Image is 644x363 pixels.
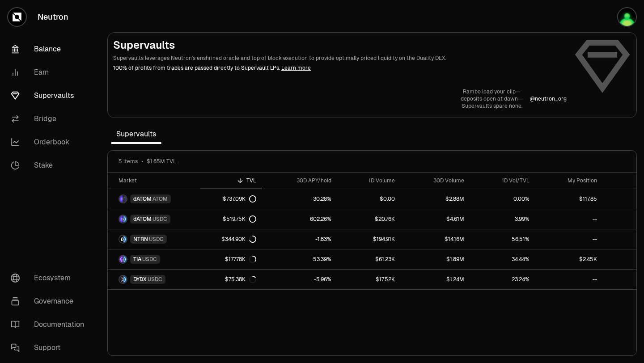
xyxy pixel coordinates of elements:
a: Orderbook [4,131,97,154]
a: $117.85 [535,189,602,209]
span: USDC [148,276,162,283]
div: $737.09K [223,195,256,203]
a: Earn [4,61,97,84]
img: USDC Logo [123,236,127,243]
a: $17.52K [337,270,400,289]
a: -- [535,229,602,249]
a: $1.24M [400,270,470,289]
a: $2.45K [535,249,602,269]
p: deposits open at dawn— [461,95,523,102]
img: ATOM Logo [123,195,127,203]
p: Supervaults spare none. [461,102,523,110]
img: DYDX Logo [119,276,123,283]
a: Support [4,336,97,359]
span: $1.85M TVL [147,158,176,165]
img: USDC Logo [123,256,127,263]
div: TVL [206,177,257,184]
a: @neutron_org [530,95,567,102]
a: Stake [4,154,97,177]
a: TIA LogoUSDC LogoTIAUSDC [108,249,200,269]
a: $0.00 [337,189,400,209]
div: My Position [540,177,597,184]
span: USDC [149,236,164,243]
a: 53.39% [262,249,337,269]
div: 1D Volume [342,177,395,184]
a: 0.00% [470,189,535,209]
img: TIA Logo [119,256,123,263]
a: 602.26% [262,209,337,229]
a: $20.76K [337,209,400,229]
span: TIA [133,256,141,263]
a: Supervaults [4,84,97,107]
span: 5 items [119,158,138,165]
a: 30.28% [262,189,337,209]
p: Rambo load your clip— [461,88,523,95]
a: $737.09K [200,189,262,209]
span: USDC [153,215,167,223]
span: dATOM [133,215,152,223]
div: Market [119,177,195,184]
p: @ neutron_org [530,95,567,102]
a: 34.44% [470,249,535,269]
div: $519.75K [223,215,256,223]
a: NTRN LogoUSDC LogoNTRNUSDC [108,229,200,249]
a: -1.83% [262,229,337,249]
div: $75.38K [225,276,256,283]
a: Ecosystem [4,266,97,290]
a: Balance [4,38,97,61]
img: USDC Logo [123,276,127,283]
a: -5.96% [262,270,337,289]
img: dATOM Logo [119,195,123,203]
a: Learn more [281,64,311,72]
span: dATOM [133,195,152,203]
a: $4.61M [400,209,470,229]
img: USDC Logo [123,215,127,223]
span: Supervaults [111,125,161,143]
h2: Supervaults [113,38,567,52]
div: $344.90K [221,236,256,243]
a: dATOM LogoUSDC LogodATOMUSDC [108,209,200,229]
a: $519.75K [200,209,262,229]
a: $194.91K [337,229,400,249]
a: Documentation [4,313,97,336]
img: Farfadet X Nano X [618,8,636,26]
a: $1.89M [400,249,470,269]
a: $177.78K [200,249,262,269]
a: 56.51% [470,229,535,249]
div: 30D APY/hold [267,177,331,184]
div: 30D Volume [406,177,464,184]
a: $61.23K [337,249,400,269]
p: 100% of profits from trades are passed directly to Supervault LPs. [113,64,567,72]
a: -- [535,209,602,229]
a: DYDX LogoUSDC LogoDYDXUSDC [108,270,200,289]
img: NTRN Logo [119,236,123,243]
a: Rambo load your clip—deposits open at dawn—Supervaults spare none. [461,88,523,110]
a: $344.90K [200,229,262,249]
a: Bridge [4,107,97,131]
a: $14.16M [400,229,470,249]
div: 1D Vol/TVL [475,177,530,184]
span: ATOM [153,195,168,203]
a: 23.24% [470,270,535,289]
a: dATOM LogoATOM LogodATOMATOM [108,189,200,209]
a: 3.99% [470,209,535,229]
span: DYDX [133,276,147,283]
span: USDC [142,256,157,263]
img: dATOM Logo [119,215,123,223]
a: -- [535,270,602,289]
span: NTRN [133,236,148,243]
p: Supervaults leverages Neutron's enshrined oracle and top of block execution to provide optimally ... [113,54,567,62]
a: Governance [4,290,97,313]
div: $177.78K [225,256,256,263]
a: $75.38K [200,270,262,289]
a: $2.88M [400,189,470,209]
